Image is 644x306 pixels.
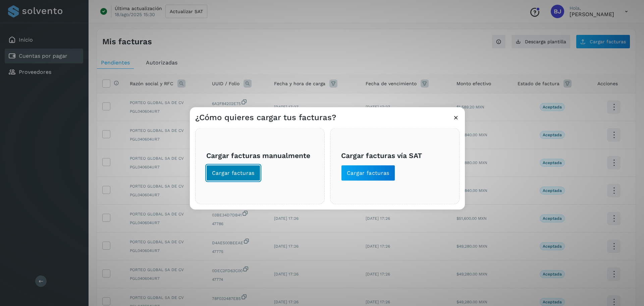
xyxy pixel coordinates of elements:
button: Cargar facturas [206,165,260,181]
span: Cargar facturas [347,169,389,177]
h3: Cargar facturas manualmente [206,151,314,159]
button: Cargar facturas [341,165,395,181]
h3: Cargar facturas vía SAT [341,151,448,159]
h3: ¿Cómo quieres cargar tus facturas? [195,113,336,122]
span: Cargar facturas [212,169,255,177]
